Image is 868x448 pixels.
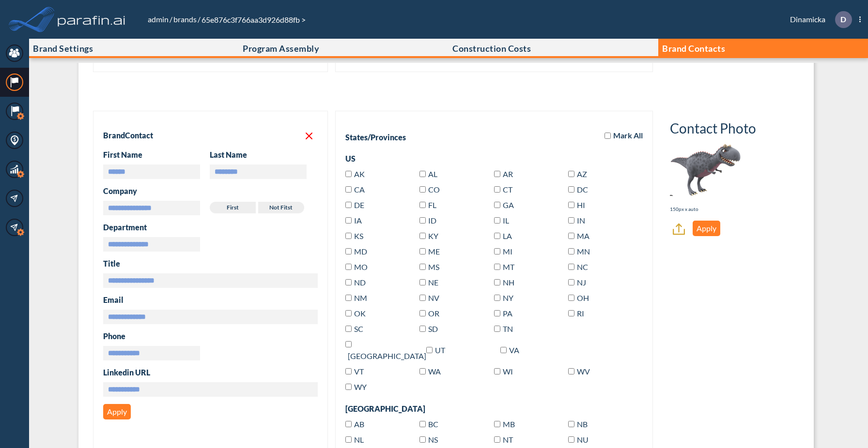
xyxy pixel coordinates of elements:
[354,382,367,391] span: Wyoming(US)
[419,421,426,427] input: BC
[568,202,574,208] input: HI
[503,367,513,376] span: Wisconsin(US)
[345,295,352,301] input: NM
[494,186,500,193] input: CT
[503,169,513,179] span: Arkansas(US)
[428,324,438,333] span: South Dakota(US)
[29,39,239,58] button: Brand Settings
[613,131,643,140] span: Mark All
[345,217,352,224] input: IA
[345,341,352,347] input: [GEOGRAPHIC_DATA]
[503,200,514,209] span: Georgia(US)
[345,310,352,316] input: OK
[577,169,587,179] span: Arizona(US)
[419,233,426,239] input: KY
[428,247,440,256] span: Maine(US)
[577,247,590,256] span: Minnesota(US)
[577,216,585,225] span: Indiana(US)
[345,154,643,164] div: US
[419,326,426,332] input: SD
[300,129,318,142] button: Delete contact
[503,247,512,256] span: Michigan(US)
[419,295,426,301] input: NV
[568,310,574,316] input: RI
[568,279,574,285] input: NJ
[577,367,590,376] span: West Virginia(US)
[568,186,574,193] input: DC
[348,351,426,360] span: Texas(US)
[494,310,500,316] input: PA
[435,345,445,355] span: Utah(US)
[103,150,210,160] h3: First Name
[452,44,531,53] p: Construction Costs
[428,309,439,318] span: Oregon(US)
[568,233,574,239] input: MA
[494,436,500,443] input: NT
[345,202,352,208] input: DE
[503,185,512,194] span: Connecticut(US)
[428,185,440,194] span: Colorado(US)
[503,419,515,429] span: Manitoba(Canada)
[494,233,500,239] input: LA
[419,436,426,443] input: NS
[103,223,318,232] h3: Department
[354,367,364,376] span: Vermont(US)
[33,44,93,53] p: Brand Settings
[577,419,588,429] span: New Brunswick(Canada)
[503,324,513,333] span: Tennessee(US)
[494,171,500,177] input: AR
[494,368,500,374] input: WI
[354,293,367,302] span: New Mexico(US)
[577,435,589,444] span: Nunavut(Canada)
[419,171,426,177] input: AL
[426,347,433,353] input: UT
[243,44,319,53] p: Program Assembly
[103,331,318,341] h3: Phone
[568,248,574,254] input: MN
[503,231,512,240] span: Louisiana(US)
[568,368,574,374] input: WV
[103,131,153,140] h2: Brand Contact
[577,293,589,302] span: Ohio(US)
[494,217,500,224] input: IL
[428,278,438,287] span: Nebraska(US)
[670,120,756,137] h3: Contact Photo
[568,295,574,301] input: OH
[428,231,438,240] span: Kentucky(US)
[494,279,500,285] input: NH
[103,404,131,419] button: Apply
[503,309,512,318] span: Pennsylvania(US)
[172,14,201,25] li: /
[428,419,438,429] span: British Columbia(Canada)
[509,345,519,355] span: Virginia(US)
[775,11,861,28] div: Dinamicka
[354,185,365,194] span: California(US)
[354,231,363,240] span: Kansas(US)
[494,264,500,270] input: MT
[577,231,589,240] span: Massachusetts(US)
[494,202,500,208] input: GA
[345,421,352,427] input: AB
[577,278,586,287] span: New Jersey(US)
[419,217,426,224] input: ID
[354,324,363,333] span: South Carolina(US)
[354,419,364,429] span: Alberta(Canada)
[354,247,367,256] span: Maryland(US)
[345,133,406,142] div: States/Provinces
[345,264,352,270] input: MO
[428,169,437,179] span: Alabama(US)
[419,264,426,270] input: MS
[494,421,500,427] input: MB
[345,279,352,285] input: ND
[568,421,574,427] input: NB
[419,279,426,285] input: NE
[172,15,198,24] a: brands
[56,10,127,29] img: logo
[840,15,846,24] p: D
[658,39,868,58] button: Brand Contacts
[354,435,364,444] span: Newfoundland and Labrador(Canada)
[103,295,318,305] h3: Email
[210,202,256,213] label: First
[103,186,318,196] h3: Company
[494,326,500,332] input: TN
